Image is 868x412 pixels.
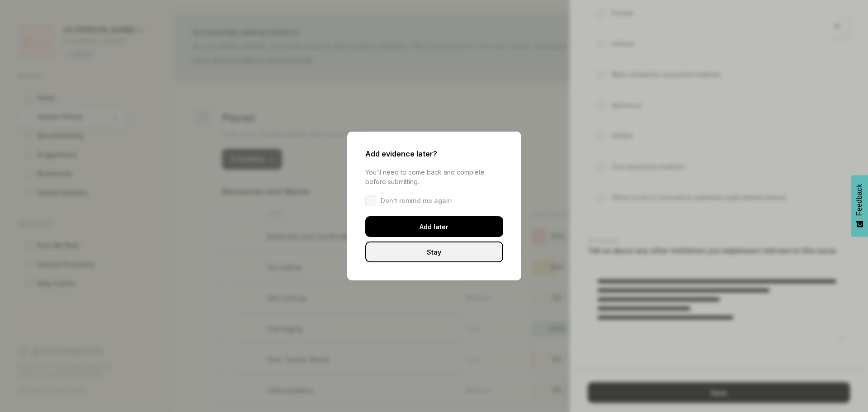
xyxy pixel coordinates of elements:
[381,196,452,205] span: Don’t remind me again
[365,150,503,158] div: Add evidence later?
[365,168,485,185] span: You’ll need to come back and complete before submitting.
[365,216,503,237] div: Add later
[855,184,863,216] span: Feedback
[851,175,868,237] button: Feedback - Show survey
[365,242,503,262] div: Stay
